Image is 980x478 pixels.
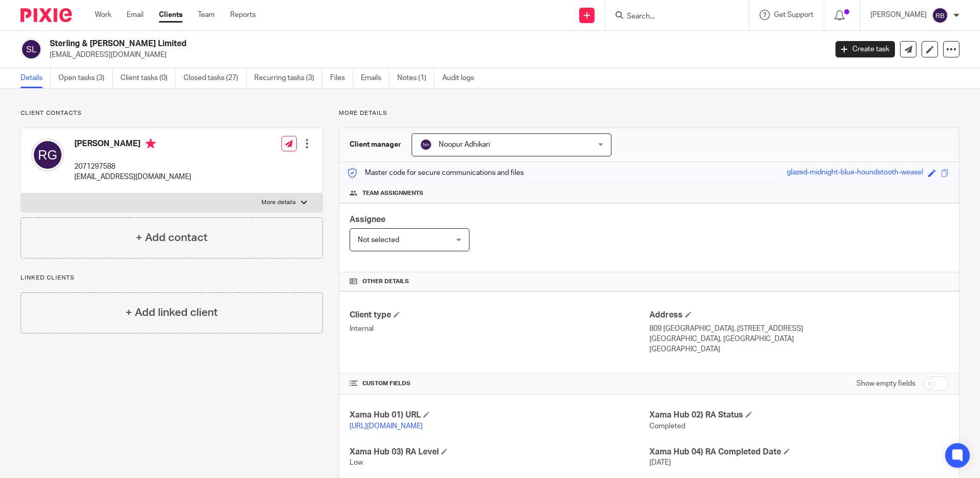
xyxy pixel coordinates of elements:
[649,423,685,430] span: Completed
[420,138,432,151] img: svg%3E
[330,68,353,88] a: Files
[146,138,156,149] i: Primary
[50,38,666,49] h2: Sterling & [PERSON_NAME] Limited
[183,68,247,88] a: Closed tasks (27)
[362,189,423,197] span: Team assignments
[21,109,323,117] p: Client contacts
[350,423,423,430] a: [URL][DOMAIN_NAME]
[230,10,256,20] a: Reports
[350,380,649,388] h4: CUSTOM FIELDS
[21,274,323,282] p: Linked clients
[649,324,949,334] p: 809 [GEOGRAPHIC_DATA], [STREET_ADDRESS]
[159,10,182,20] a: Clients
[856,379,915,389] label: Show empty fields
[31,138,64,171] img: svg%3E
[649,334,949,344] p: [GEOGRAPHIC_DATA], [GEOGRAPHIC_DATA]
[21,38,42,60] img: svg%3E
[339,109,959,117] p: More details
[254,68,322,88] a: Recurring tasks (3)
[649,459,671,466] span: [DATE]
[787,167,923,179] div: glazed-midnight-blue-houndstooth-weasel
[442,68,482,88] a: Audit logs
[127,10,144,20] a: Email
[397,68,435,88] a: Notes (1)
[74,162,191,172] p: 2071297588
[350,215,385,224] span: Assignee
[350,410,649,421] h4: Xama Hub 01) URL
[350,324,649,334] p: Internal
[649,310,949,321] h4: Address
[350,447,649,457] h4: Xama Hub 03) RA Level
[350,140,401,150] h3: Client manager
[74,172,191,182] p: [EMAIL_ADDRESS][DOMAIN_NAME]
[932,7,948,24] img: svg%3E
[198,10,215,20] a: Team
[626,12,718,22] input: Search
[350,459,363,466] span: Low
[835,41,895,57] a: Create task
[136,230,208,246] h4: + Add contact
[350,310,649,321] h4: Client type
[362,277,409,286] span: Other details
[21,68,51,88] a: Details
[870,10,927,20] p: [PERSON_NAME]
[649,447,949,457] h4: Xama Hub 04) RA Completed Date
[439,141,490,148] span: Noopur Adhikari
[261,198,296,207] p: More details
[358,236,399,244] span: Not selected
[21,8,72,22] img: Pixie
[774,11,813,18] span: Get Support
[347,168,524,178] p: Master code for secure communications and files
[50,50,820,60] p: [EMAIL_ADDRESS][DOMAIN_NAME]
[120,68,176,88] a: Client tasks (0)
[361,68,390,88] a: Emails
[95,10,111,20] a: Work
[126,305,218,321] h4: + Add linked client
[58,68,113,88] a: Open tasks (3)
[74,138,191,151] h4: [PERSON_NAME]
[649,344,949,354] p: [GEOGRAPHIC_DATA]
[649,410,949,421] h4: Xama Hub 02) RA Status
